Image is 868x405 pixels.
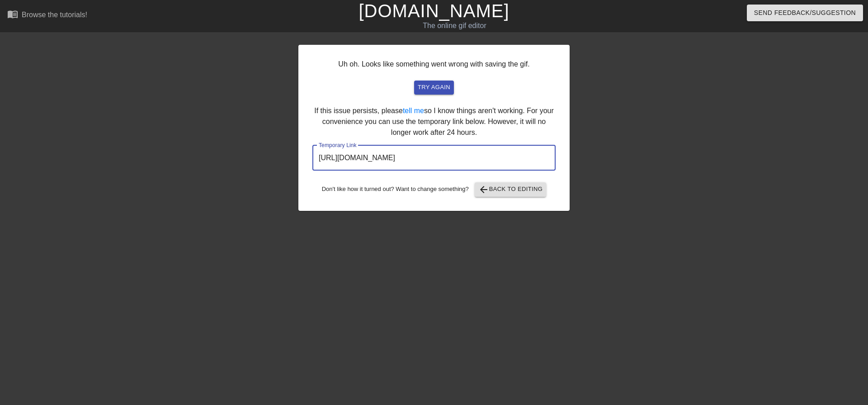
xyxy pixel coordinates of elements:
[478,184,489,195] span: arrow_back
[298,45,570,211] div: Uh oh. Looks like something went wrong with saving the gif. If this issue persists, please so I k...
[478,184,543,195] span: Back to Editing
[414,81,454,95] button: try again
[754,7,856,19] span: Send Feedback/Suggestion
[294,20,615,31] div: The online gif editor
[7,9,87,23] a: Browse the tutorials!
[475,182,547,197] button: Back to Editing
[747,5,863,21] button: Send Feedback/Suggestion
[359,1,509,21] a: [DOMAIN_NAME]
[7,9,18,19] span: menu_book
[312,145,556,171] input: bare
[403,107,424,114] a: tell me
[312,182,556,197] div: Don't like how it turned out? Want to change something?
[418,82,450,93] span: try again
[22,11,87,19] div: Browse the tutorials!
